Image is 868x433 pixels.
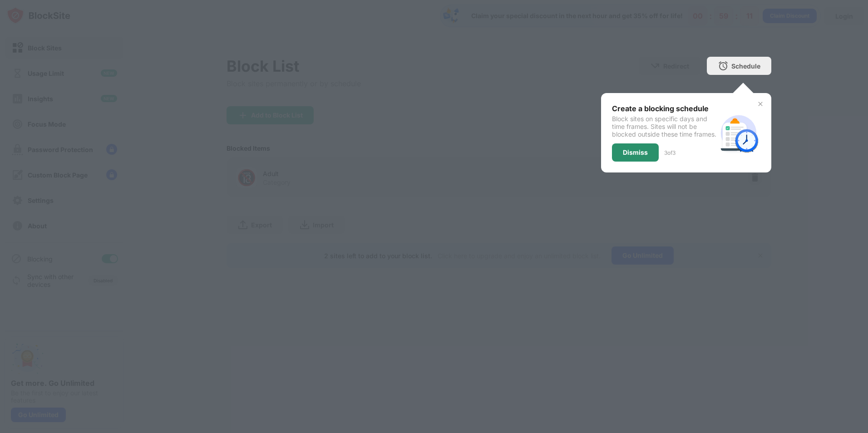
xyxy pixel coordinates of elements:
[612,104,717,113] div: Create a blocking schedule
[757,100,764,108] img: x-button.svg
[612,115,717,138] div: Block sites on specific days and time frames. Sites will not be blocked outside these time frames.
[664,149,676,156] div: 3 of 3
[731,62,760,70] div: Schedule
[623,149,648,156] div: Dismiss
[717,111,760,155] img: schedule.svg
